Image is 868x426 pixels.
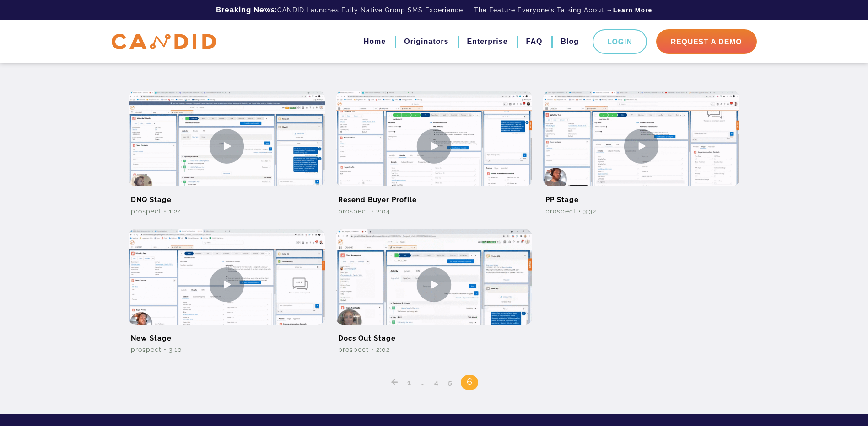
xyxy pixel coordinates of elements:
img: New Stage Video [129,229,325,340]
div: Prospect • 1:24 [129,207,325,216]
a: 5 [445,378,456,387]
a: Home [364,34,386,49]
a: Learn More [613,5,652,15]
span: … [417,376,428,387]
div: Prospect • 2:02 [336,345,532,354]
img: PP Stage Video [543,91,739,201]
a: FAQ [526,34,543,49]
h2: PP Stage [543,186,739,207]
b: Breaking News: [216,5,277,14]
a: Enterprise [467,34,507,49]
h2: New Stage [129,325,325,345]
nav: Posts pagination [123,361,745,391]
img: Docs Out Stage Video [336,229,532,340]
a: Blog [561,34,579,49]
h2: DNQ Stage [129,186,325,207]
a: Login [593,29,647,54]
div: Prospect • 3:32 [543,207,739,216]
img: Resend Buyer Profile Video [336,91,532,201]
a: Originators [404,34,448,49]
a: 4 [431,378,442,387]
img: CANDID APP [112,34,216,50]
span: 6 [461,375,478,390]
a: 1 [404,378,415,387]
div: Prospect • 2:04 [336,207,532,216]
a: Request A Demo [656,29,757,54]
div: Prospect • 3:10 [129,345,325,354]
img: DNQ Stage Video [129,91,325,201]
h2: Resend Buyer Profile [336,186,532,207]
h2: Docs Out Stage [336,325,532,345]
